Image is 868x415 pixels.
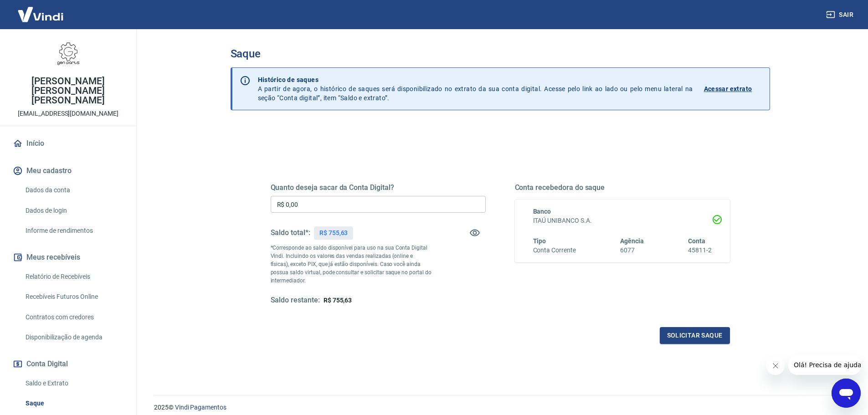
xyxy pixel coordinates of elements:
span: Tipo [533,237,546,245]
h6: 6077 [620,246,644,255]
p: A partir de agora, o histórico de saques será disponibilizado no extrato da sua conta digital. Ac... [258,75,693,102]
button: Meus recebíveis [11,247,125,267]
span: Agência [620,237,644,245]
p: *Corresponde ao saldo disponível para uso na sua Conta Digital Vindi. Incluindo os valores das ve... [271,244,432,285]
a: Relatório de Recebíveis [22,267,125,286]
a: Recebíveis Futuros Online [22,287,125,306]
p: [EMAIL_ADDRESS][DOMAIN_NAME] [18,109,118,118]
button: Conta Digital [11,354,125,374]
a: Dados de login [22,201,125,220]
button: Meu cadastro [11,161,125,181]
a: Dados da conta [22,181,125,200]
a: Acessar extrato [704,75,762,102]
p: Histórico de saques [258,75,693,84]
img: 2dcdcd43-6d5d-41e2-ba27-1414e44ef467.jpeg [50,36,87,73]
p: Acessar extrato [704,84,752,93]
p: R$ 755,63 [319,228,348,238]
a: Saldo e Extrato [22,374,125,393]
iframe: Botão para abrir a janela de mensagens [832,379,861,408]
p: [PERSON_NAME] [PERSON_NAME] [PERSON_NAME] [7,77,129,105]
a: Disponibilização de agenda [22,328,125,347]
span: Conta [688,237,705,245]
a: Vindi Pagamentos [175,404,226,411]
button: Solicitar saque [660,327,730,344]
h6: 45811-2 [688,246,712,255]
button: Sair [824,6,857,23]
a: Informe de rendimentos [22,221,125,240]
iframe: Mensagem da empresa [788,355,861,375]
a: Contratos com credores [22,308,125,327]
h6: ITAÚ UNIBANCO S.A. [533,216,712,225]
h5: Saldo total*: [271,228,310,237]
span: Olá! Precisa de ajuda? [5,6,77,14]
h3: Saque [231,47,770,60]
h6: Conta Corrente [533,246,576,255]
p: 2025 © [154,403,846,412]
h5: Saldo restante: [271,296,320,305]
a: Início [11,133,125,154]
a: Saque [22,394,125,413]
iframe: Fechar mensagem [766,357,785,375]
img: Vindi [11,0,70,28]
h5: Conta recebedora do saque [515,183,730,192]
h5: Quanto deseja sacar da Conta Digital? [271,183,486,192]
span: R$ 755,63 [324,297,352,304]
span: Banco [533,208,551,215]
